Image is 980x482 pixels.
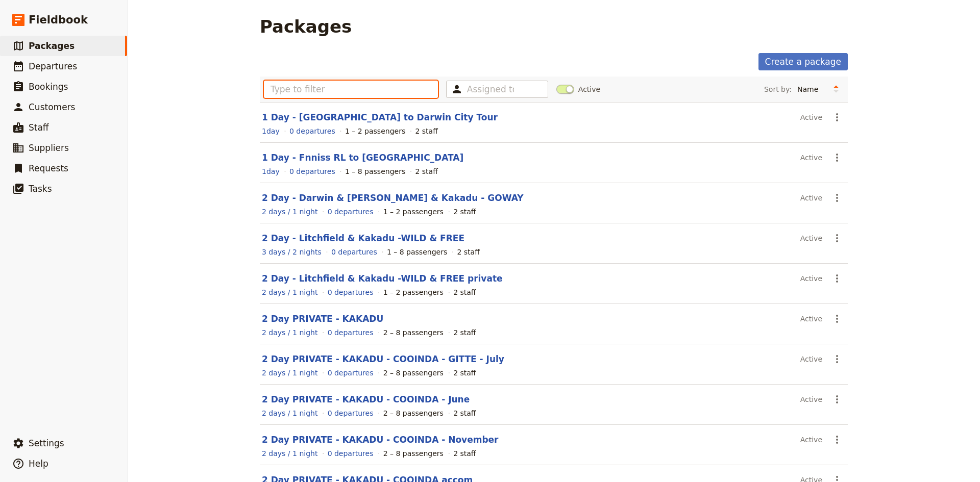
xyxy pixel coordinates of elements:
[262,328,317,337] span: 2 days / 1 night
[467,83,514,95] input: Assigned to
[29,41,75,51] span: Packages
[262,369,317,377] span: 2 days / 1 night
[793,82,828,97] select: Sort by:
[262,394,470,404] a: 2 Day PRIVATE - KAKADU - COOINDA - June
[262,327,317,338] a: View the itinerary for this package
[828,230,846,247] button: Actions
[383,408,444,418] div: 2 – 8 passengers
[289,126,335,136] a: View the departures for this package
[828,189,846,207] button: Actions
[415,126,437,136] div: 2 staff
[328,408,374,418] a: View the departures for this package
[29,102,75,112] span: Customers
[383,287,444,297] div: 1 – 2 passengers
[387,247,447,257] div: 1 – 8 passengers
[289,166,335,176] a: View the departures for this package
[29,122,49,133] span: Staff
[29,163,68,173] span: Requests
[800,270,822,287] div: Active
[453,207,476,217] div: 2 staff
[345,166,405,176] div: 1 – 8 passengers
[262,126,280,136] a: View the itinerary for this package
[262,288,317,296] span: 2 days / 1 night
[260,16,352,37] h1: Packages
[262,248,322,256] span: 3 days / 2 nights
[345,126,405,136] div: 1 – 2 passengers
[262,112,498,122] a: 1 Day - [GEOGRAPHIC_DATA] to Darwin City Tour
[800,230,822,247] div: Active
[328,327,374,338] a: View the departures for this package
[828,391,846,408] button: Actions
[758,53,848,70] a: Create a package
[383,207,444,217] div: 1 – 2 passengers
[262,207,317,217] a: View the itinerary for this package
[415,166,437,176] div: 2 staff
[29,12,88,28] span: Fieldbook
[29,143,69,153] span: Suppliers
[800,431,822,448] div: Active
[800,391,822,408] div: Active
[328,448,374,459] a: View the departures for this package
[262,448,317,459] a: View the itinerary for this package
[29,184,52,194] span: Tasks
[262,409,317,417] span: 2 days / 1 night
[262,273,503,284] a: 2 Day - Litchfield & Kakadu -WILD & FREE private
[457,247,479,257] div: 2 staff
[262,208,317,216] span: 2 days / 1 night
[331,247,377,257] a: View the departures for this package
[262,354,504,364] a: 2 Day PRIVATE - KAKADU - COOINDA - GITTE - July
[383,368,444,378] div: 2 – 8 passengers
[383,327,444,338] div: 2 – 8 passengers
[264,81,438,98] input: Type to filter
[828,431,846,448] button: Actions
[828,350,846,368] button: Actions
[828,310,846,327] button: Actions
[800,109,822,126] div: Active
[328,368,374,378] a: View the departures for this package
[262,167,280,175] span: 1 day
[453,368,476,378] div: 2 staff
[262,127,280,135] span: 1 day
[800,310,822,327] div: Active
[800,350,822,368] div: Active
[453,287,476,297] div: 2 staff
[262,166,280,176] a: View the itinerary for this package
[262,408,317,418] a: View the itinerary for this package
[262,368,317,378] a: View the itinerary for this package
[328,287,374,297] a: View the departures for this package
[262,449,317,458] span: 2 days / 1 night
[29,459,48,469] span: Help
[764,84,792,94] span: Sort by:
[800,149,822,166] div: Active
[453,327,476,338] div: 2 staff
[453,408,476,418] div: 2 staff
[800,189,822,207] div: Active
[262,287,317,297] a: View the itinerary for this package
[262,193,524,203] a: 2 Day - Darwin & [PERSON_NAME] & Kakadu - GOWAY
[262,314,383,324] a: 2 Day PRIVATE - KAKADU
[828,149,846,166] button: Actions
[578,84,600,94] span: Active
[262,247,322,257] a: View the itinerary for this package
[828,270,846,287] button: Actions
[828,82,844,97] button: Change sort direction
[383,448,444,459] div: 2 – 8 passengers
[29,82,68,92] span: Bookings
[262,233,464,243] a: 2 Day - Litchfield & Kakadu -WILD & FREE
[29,438,64,448] span: Settings
[29,61,77,71] span: Departures
[262,153,463,163] a: 1 Day - Fnniss RL to [GEOGRAPHIC_DATA]
[328,207,374,217] a: View the departures for this package
[453,448,476,459] div: 2 staff
[262,435,499,445] a: 2 Day PRIVATE - KAKADU - COOINDA - November
[828,109,846,126] button: Actions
